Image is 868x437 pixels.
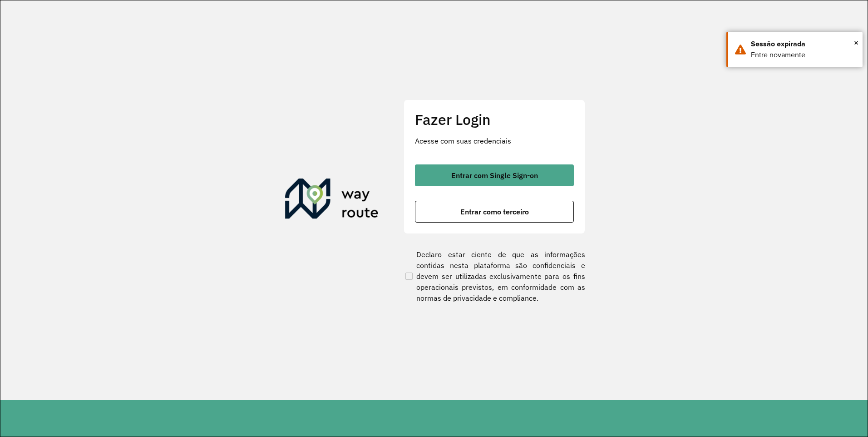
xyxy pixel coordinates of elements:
[285,179,379,222] img: Roteirizador AmbevTech
[415,111,574,128] h2: Fazer Login
[415,135,574,146] p: Acesse com suas credenciais
[751,39,856,50] div: Sessão expirada
[451,172,538,179] span: Entrar com Single Sign-on
[751,50,856,60] div: Entre novamente
[854,36,858,50] button: Close
[460,208,529,215] span: Entrar como terceiro
[415,164,574,186] button: button
[415,201,574,223] button: button
[854,36,858,50] span: ×
[404,249,585,303] label: Declaro estar ciente de que as informações contidas nesta plataforma são confidenciais e devem se...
